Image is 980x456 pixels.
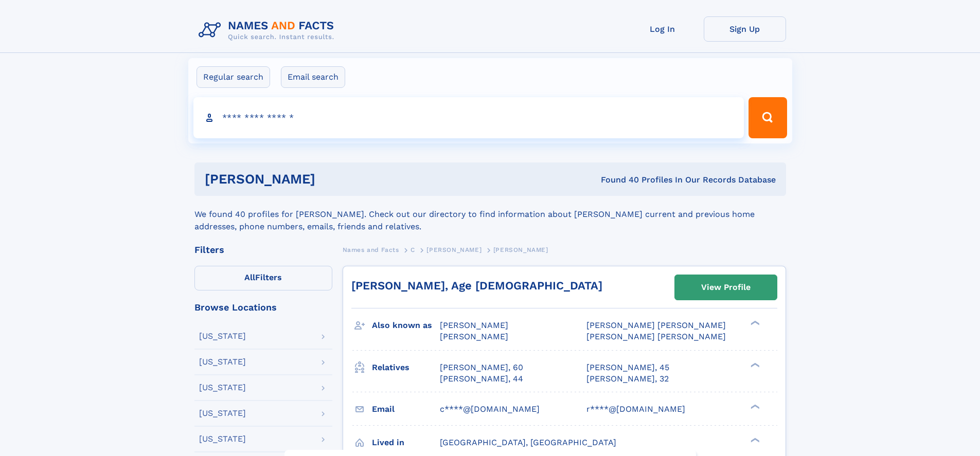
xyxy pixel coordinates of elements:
div: View Profile [701,276,751,299]
a: [PERSON_NAME], 32 [586,373,669,385]
a: [PERSON_NAME], 45 [586,362,669,373]
span: [GEOGRAPHIC_DATA], [GEOGRAPHIC_DATA] [440,437,616,447]
div: ❯ [748,320,760,326]
label: Email search [281,66,345,88]
div: Found 40 Profiles In Our Records Database [458,174,776,186]
input: search input [193,97,744,138]
div: [US_STATE] [199,358,246,366]
span: [PERSON_NAME] [493,246,548,253]
div: [US_STATE] [199,384,246,392]
a: [PERSON_NAME], Age [DEMOGRAPHIC_DATA] [351,279,602,292]
img: Logo Names and Facts [194,16,343,44]
h3: Also known as [372,317,440,334]
span: All [244,272,255,282]
span: C [411,246,415,253]
div: ❯ [748,403,760,410]
a: [PERSON_NAME] [426,243,482,256]
div: [US_STATE] [199,435,246,443]
h3: Email [372,400,440,418]
h1: [PERSON_NAME] [205,173,458,186]
h3: Lived in [372,434,440,451]
span: [PERSON_NAME] [440,332,508,341]
div: [US_STATE] [199,332,246,340]
a: C [411,243,415,256]
label: Filters [194,266,332,290]
h3: Relatives [372,359,440,376]
span: [PERSON_NAME] [PERSON_NAME] [586,320,726,330]
span: [PERSON_NAME] [440,320,508,330]
a: View Profile [675,275,777,300]
div: [US_STATE] [199,409,246,417]
div: ❯ [748,436,760,443]
span: [PERSON_NAME] [426,246,482,253]
div: ❯ [748,361,760,368]
a: Names and Facts [343,243,399,256]
a: [PERSON_NAME], 44 [440,373,523,385]
div: Filters [194,245,332,254]
a: Log In [621,16,704,42]
span: [PERSON_NAME] [PERSON_NAME] [586,332,726,341]
button: Search Button [749,97,787,138]
div: We found 40 profiles for [PERSON_NAME]. Check out our directory to find information about [PERSON... [194,196,786,233]
label: Regular search [197,66,270,88]
div: Browse Locations [194,303,332,312]
a: Sign Up [704,16,786,42]
a: [PERSON_NAME], 60 [440,362,523,373]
